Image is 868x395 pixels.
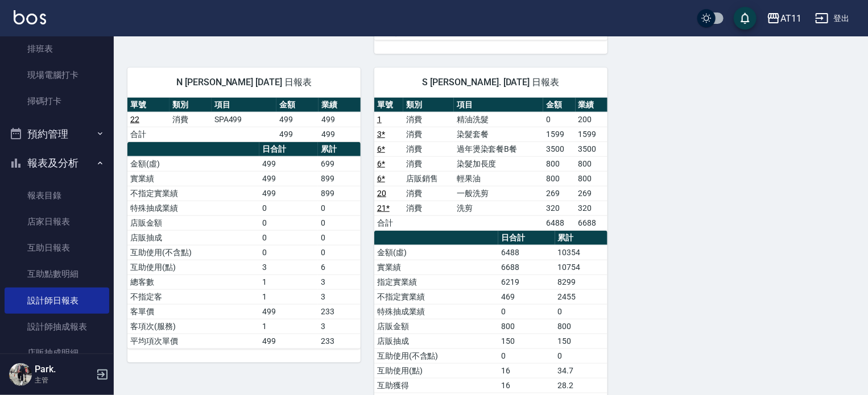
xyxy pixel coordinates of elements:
td: 499 [276,127,319,142]
span: S [PERSON_NAME]. [DATE] 日報表 [388,77,594,88]
td: 染髮套餐 [454,127,543,142]
td: 0 [555,348,607,363]
td: 800 [543,156,575,171]
a: 1 [377,115,382,124]
a: 22 [130,115,139,124]
td: 899 [318,186,361,201]
p: 主管 [35,375,93,385]
td: 店販抽成 [374,334,498,348]
td: 34.7 [555,363,607,378]
th: 單號 [127,98,170,113]
td: 消費 [403,201,454,215]
div: AT11 [780,11,801,26]
a: 店家日報表 [5,209,109,235]
a: 掃碼打卡 [5,88,109,114]
td: SPA499 [212,112,276,127]
td: 3500 [543,142,575,156]
td: 1 [259,319,318,334]
td: 10754 [555,260,607,275]
td: 2455 [555,289,607,304]
td: 3 [318,289,361,304]
td: 800 [576,171,607,186]
td: 實業績 [374,260,498,275]
th: 累計 [318,142,361,157]
button: save [734,7,757,30]
td: 499 [259,334,318,348]
th: 類別 [403,98,454,113]
a: 互助點數明細 [5,261,109,287]
td: 200 [576,112,607,127]
table: a dense table [374,98,607,231]
table: a dense table [127,98,361,142]
td: 899 [318,171,361,186]
td: 3 [259,260,318,275]
td: 0 [259,230,318,245]
th: 累計 [555,231,607,246]
td: 28.2 [555,378,607,393]
td: 實業績 [127,171,259,186]
th: 日合計 [498,231,555,246]
td: 店販金額 [127,215,259,230]
td: 特殊抽成業績 [127,201,259,215]
td: 指定實業績 [374,275,498,289]
td: 1 [259,289,318,304]
th: 業績 [576,98,607,113]
td: 150 [498,334,555,348]
td: 6688 [576,215,607,230]
td: 10354 [555,245,607,260]
td: 8299 [555,275,607,289]
td: 269 [576,186,607,201]
td: 16 [498,363,555,378]
button: 預約管理 [5,119,109,149]
td: 互助獲得 [374,378,498,393]
th: 項目 [454,98,543,113]
td: 不指定實業績 [127,186,259,201]
td: 不指定實業績 [374,289,498,304]
td: 6219 [498,275,555,289]
td: 0 [498,304,555,319]
td: 6688 [498,260,555,275]
table: a dense table [127,142,361,349]
td: 互助使用(不含點) [374,348,498,363]
td: 499 [259,304,318,319]
td: 269 [543,186,575,201]
th: 金額 [276,98,319,113]
td: 233 [318,334,361,348]
td: 0 [318,201,361,215]
td: 輕果油 [454,171,543,186]
td: 499 [259,186,318,201]
td: 金額(虛) [127,156,259,171]
td: 800 [576,156,607,171]
a: 報表目錄 [5,182,109,209]
td: 互助使用(不含點) [127,245,259,260]
a: 設計師日報表 [5,288,109,314]
td: 6 [318,260,361,275]
td: 320 [576,201,607,215]
a: 20 [377,189,386,198]
td: 1599 [576,127,607,142]
a: 設計師抽成報表 [5,314,109,340]
a: 互助日報表 [5,235,109,261]
td: 0 [318,245,361,260]
td: 洗剪 [454,201,543,215]
td: 499 [259,156,318,171]
td: 3 [318,319,361,334]
td: 過年燙染套餐B餐 [454,142,543,156]
td: 消費 [170,112,212,127]
td: 合計 [127,127,170,142]
td: 店販銷售 [403,171,454,186]
td: 1 [259,275,318,289]
td: 1599 [543,127,575,142]
th: 業績 [319,98,361,113]
td: 店販金額 [374,319,498,334]
button: 登出 [811,8,854,29]
td: 499 [276,112,319,127]
td: 499 [259,171,318,186]
td: 消費 [403,156,454,171]
td: 0 [259,201,318,215]
td: 3500 [576,142,607,156]
th: 金額 [543,98,575,113]
td: 6488 [543,215,575,230]
td: 320 [543,201,575,215]
td: 0 [555,304,607,319]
